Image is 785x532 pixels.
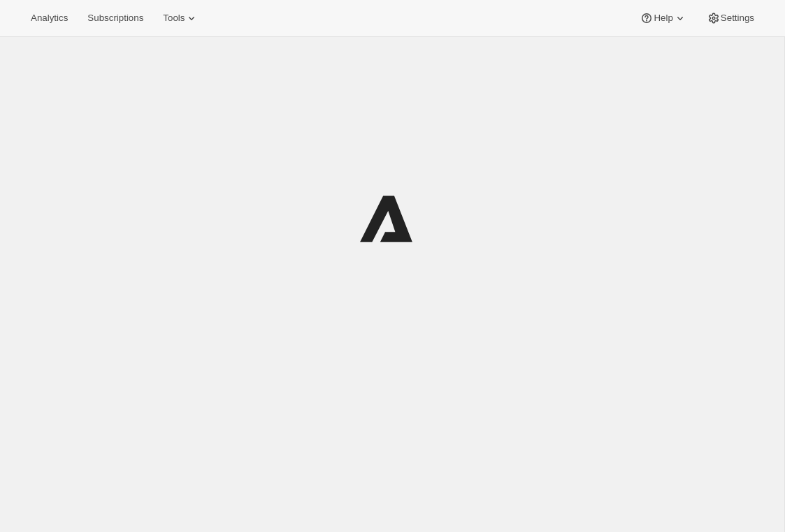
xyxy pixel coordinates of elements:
[654,13,672,24] span: Help
[631,8,695,28] button: Help
[721,13,754,24] span: Settings
[22,8,76,28] button: Analytics
[698,8,763,28] button: Settings
[79,8,152,28] button: Subscriptions
[163,13,185,24] span: Tools
[87,13,143,24] span: Subscriptions
[154,8,207,28] button: Tools
[31,13,68,24] span: Analytics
